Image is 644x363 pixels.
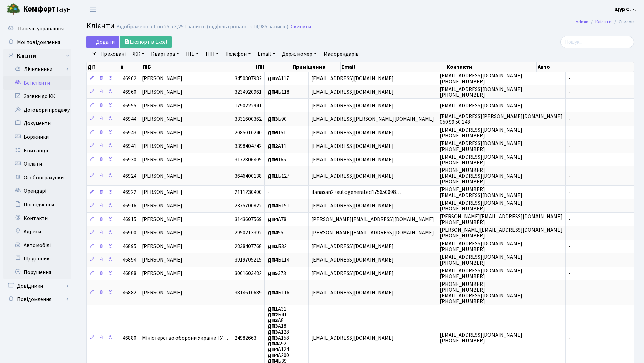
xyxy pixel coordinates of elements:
span: 3143607569 [235,216,262,223]
span: [PERSON_NAME] [142,156,182,163]
span: [EMAIL_ADDRESS][DOMAIN_NAME] [311,129,394,136]
span: 3234920961 [235,88,262,96]
span: [EMAIL_ADDRESS][DOMAIN_NAME] [311,142,394,150]
b: ДП3 [267,334,278,342]
span: [PERSON_NAME] [142,229,182,237]
span: 2950213392 [235,229,262,237]
span: 46922 [123,189,136,196]
span: [EMAIL_ADDRESS][DOMAIN_NAME] [PHONE_NUMBER] [440,86,522,99]
nav: breadcrumb [566,15,644,29]
span: [EMAIL_ADDRESS][DOMAIN_NAME] [311,289,394,296]
span: [EMAIL_ADDRESS][DOMAIN_NAME] [PHONE_NUMBER] [440,199,522,212]
span: Мої повідомлення [17,39,60,46]
span: - [568,243,570,250]
b: Щур С. -. [614,6,636,13]
span: [PERSON_NAME] [142,115,182,123]
span: [EMAIL_ADDRESS][DOMAIN_NAME] [PHONE_NUMBER] [440,126,522,139]
b: ДП4 [267,216,278,223]
b: Комфорт [23,4,55,15]
b: ДП6 [267,129,278,136]
span: - [568,289,570,296]
span: 373 [267,270,286,277]
span: [EMAIL_ADDRESS][DOMAIN_NAME] [PHONE_NUMBER] [440,72,522,85]
img: logo.png [7,3,20,16]
span: [PERSON_NAME] [142,243,182,250]
span: 3061603482 [235,270,262,277]
b: ДП3 [267,322,278,330]
span: [PHONE_NUMBER] [PHONE_NUMBER] [EMAIL_ADDRESS][DOMAIN_NAME] [PHONE_NUMBER] [440,280,522,305]
span: - [568,75,570,82]
span: [EMAIL_ADDRESS][DOMAIN_NAME] [311,75,394,82]
th: # [120,62,142,72]
span: - [568,229,570,237]
span: [EMAIL_ADDRESS][DOMAIN_NAME] [311,102,394,109]
a: Довідники [3,279,71,293]
span: 151 [267,129,286,136]
span: [EMAIL_ADDRESS][DOMAIN_NAME] [311,334,394,342]
input: Пошук... [560,36,634,48]
button: Переключити навігацію [85,4,101,15]
span: А78 [267,216,286,223]
span: [PERSON_NAME][EMAIL_ADDRESS][DOMAIN_NAME] [311,216,434,223]
span: 2375700822 [235,202,262,210]
a: Особові рахунки [3,171,71,184]
span: - [568,270,570,277]
span: Б151 [267,202,289,210]
b: ДП4 [267,88,278,96]
span: - [568,172,570,180]
a: Клієнти [595,18,612,25]
span: 46880 [123,334,136,342]
span: 46895 [123,243,136,250]
span: 46888 [123,270,136,277]
span: [PERSON_NAME] [142,75,182,82]
th: Контакти [446,62,537,72]
span: 46882 [123,289,136,296]
th: ІПН [255,62,292,72]
span: [EMAIL_ADDRESS][DOMAIN_NAME] [311,256,394,264]
span: [EMAIL_ADDRESS][DOMAIN_NAME] [311,270,394,277]
span: 165 [267,156,286,163]
a: Email [255,48,278,60]
span: [EMAIL_ADDRESS][DOMAIN_NAME] [PHONE_NUMBER] [440,140,522,153]
th: ПІБ [142,62,255,72]
span: - [568,156,570,163]
span: [PERSON_NAME] [142,270,182,277]
span: - [568,102,570,109]
th: Email [341,62,446,72]
span: Клієнти [86,20,115,32]
span: Панель управління [18,25,64,32]
span: 46894 [123,256,136,264]
span: 24982663 [235,334,256,342]
a: Всі клієнти [3,76,71,90]
span: [EMAIL_ADDRESS][DOMAIN_NAME] [PHONE_NUMBER] [440,240,522,253]
span: [PERSON_NAME] [142,256,182,264]
a: Заявки до КК [3,90,71,103]
a: Квартира [148,48,182,60]
span: Б90 [267,115,287,123]
span: [EMAIL_ADDRESS][DOMAIN_NAME] [PHONE_NUMBER] [440,153,522,166]
th: Дії [87,62,120,72]
b: ДП4 [267,346,278,353]
span: 46915 [123,216,136,223]
b: ДП1 [267,305,278,313]
span: [PERSON_NAME][EMAIL_ADDRESS][DOMAIN_NAME] [PHONE_NUMBER] [440,213,563,226]
span: 3398404742 [235,142,262,150]
span: Б32 [267,243,287,250]
span: 46924 [123,172,136,180]
b: ДП2 [267,75,278,82]
span: [EMAIL_ADDRESS][DOMAIN_NAME] [440,102,522,109]
b: ДП3 [267,328,278,336]
span: 3331600362 [235,115,262,123]
span: 3814610689 [235,289,262,296]
a: Повідомлення [3,293,71,306]
a: Порушення [3,266,71,279]
span: 1790222941 [235,102,262,109]
b: ДП4 [267,256,278,264]
a: ЖК [130,48,147,60]
span: [PERSON_NAME] [142,216,182,223]
a: Боржники [3,130,71,144]
span: А117 [267,75,289,82]
span: 3919705215 [235,256,262,264]
span: [EMAIL_ADDRESS][PERSON_NAME][DOMAIN_NAME] [311,115,434,123]
span: - [267,189,269,196]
